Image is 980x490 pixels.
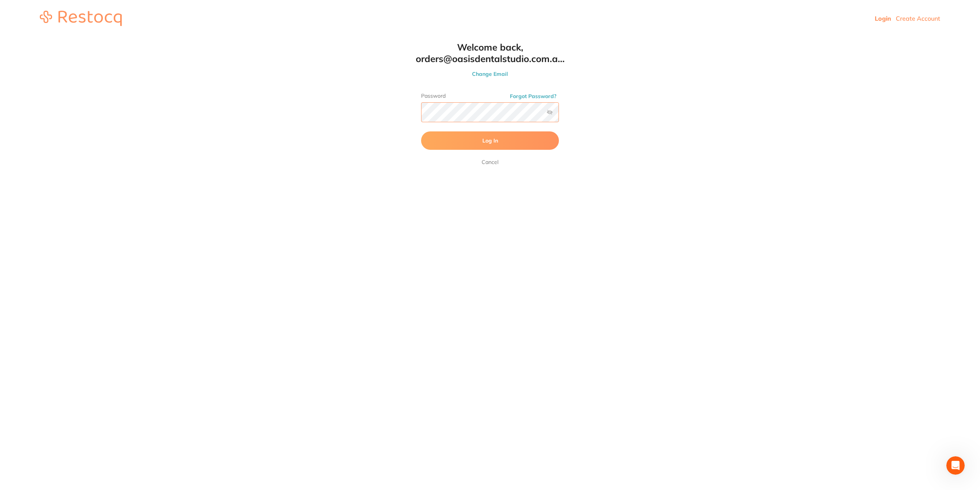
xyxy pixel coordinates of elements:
[896,15,940,22] a: Create Account
[480,157,500,167] a: Cancel
[40,11,122,26] img: restocq_logo.svg
[946,456,965,475] iframe: Intercom live chat
[508,93,559,100] button: Forgot Password?
[421,93,559,99] label: Password
[875,15,891,22] a: Login
[406,70,574,77] button: Change Email
[421,131,559,150] button: Log In
[482,137,498,144] span: Log In
[406,41,574,64] h1: Welcome back, orders@oasisdentalstudio.com.a...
